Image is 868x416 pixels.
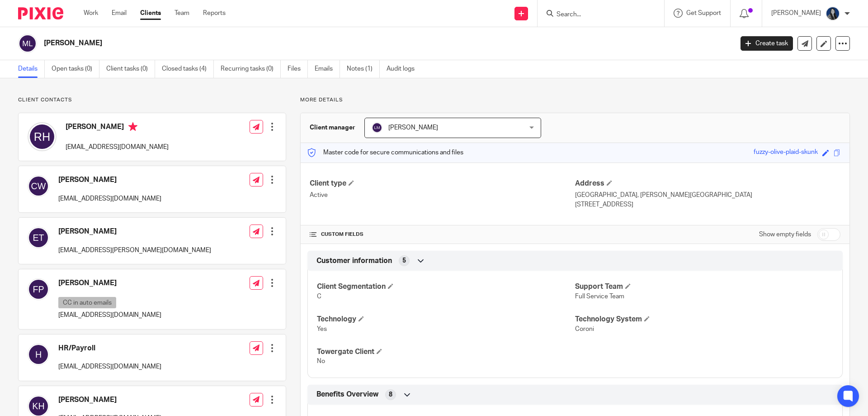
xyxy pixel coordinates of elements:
[754,148,818,158] div: fuzzy-olive-plaid-skunk
[28,344,49,365] img: svg%3E
[741,36,793,51] a: Create task
[387,60,421,78] a: Audit logs
[317,326,327,332] span: Yes
[347,60,380,78] a: Notes (1)
[106,60,155,78] a: Client tasks (0)
[317,347,575,357] h4: Towergate Client
[317,282,575,292] h4: Client Segmentation
[28,122,57,151] img: svg%3E
[140,9,161,18] a: Clients
[575,293,624,300] span: Full Service Team
[307,148,463,157] p: Master code for secure communications and files
[575,315,833,324] h4: Technology System
[388,124,438,131] span: [PERSON_NAME]
[66,143,169,152] p: [EMAIL_ADDRESS][DOMAIN_NAME]
[58,194,161,203] p: [EMAIL_ADDRESS][DOMAIN_NAME]
[28,227,49,249] img: svg%3E
[58,246,211,255] p: [EMAIL_ADDRESS][PERSON_NAME][DOMAIN_NAME]
[575,282,833,292] h4: Support Team
[58,278,161,288] h4: [PERSON_NAME]
[575,179,840,188] h4: Address
[389,390,392,399] span: 8
[84,9,98,18] a: Work
[162,60,214,78] a: Closed tasks (4)
[175,9,189,18] a: Team
[771,9,821,18] p: [PERSON_NAME]
[203,9,226,18] a: Reports
[58,175,161,185] h4: [PERSON_NAME]
[372,122,382,133] img: svg%3E
[58,395,161,405] h4: [PERSON_NAME]
[402,256,406,265] span: 5
[310,191,575,200] p: Active
[686,10,721,16] span: Get Support
[317,315,575,324] h4: Technology
[759,230,811,239] label: Show empty fields
[310,231,575,238] h4: CUSTOM FIELDS
[575,191,840,200] p: [GEOGRAPHIC_DATA], [PERSON_NAME][GEOGRAPHIC_DATA]
[316,256,392,266] span: Customer information
[28,278,49,300] img: svg%3E
[128,122,137,131] i: Primary
[66,122,169,134] h4: [PERSON_NAME]
[317,358,325,364] span: No
[317,293,321,300] span: C
[18,60,45,78] a: Details
[288,60,308,78] a: Files
[28,175,49,197] img: svg%3E
[18,34,37,53] img: svg%3E
[310,179,575,188] h4: Client type
[221,60,281,78] a: Recurring tasks (0)
[58,227,211,236] h4: [PERSON_NAME]
[310,123,355,132] h3: Client manager
[58,362,161,371] p: [EMAIL_ADDRESS][DOMAIN_NAME]
[112,9,127,18] a: Email
[18,7,63,19] img: Pixie
[575,326,594,332] span: Coroni
[315,60,340,78] a: Emails
[18,96,286,104] p: Client contacts
[44,38,590,48] h2: [PERSON_NAME]
[58,344,161,353] h4: HR/Payroll
[58,297,116,308] p: CC in auto emails
[556,11,637,19] input: Search
[300,96,850,104] p: More details
[58,311,161,320] p: [EMAIL_ADDRESS][DOMAIN_NAME]
[316,390,378,399] span: Benefits Overview
[826,6,840,21] img: eeb93efe-c884-43eb-8d47-60e5532f21cb.jpg
[575,200,840,209] p: [STREET_ADDRESS]
[52,60,99,78] a: Open tasks (0)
